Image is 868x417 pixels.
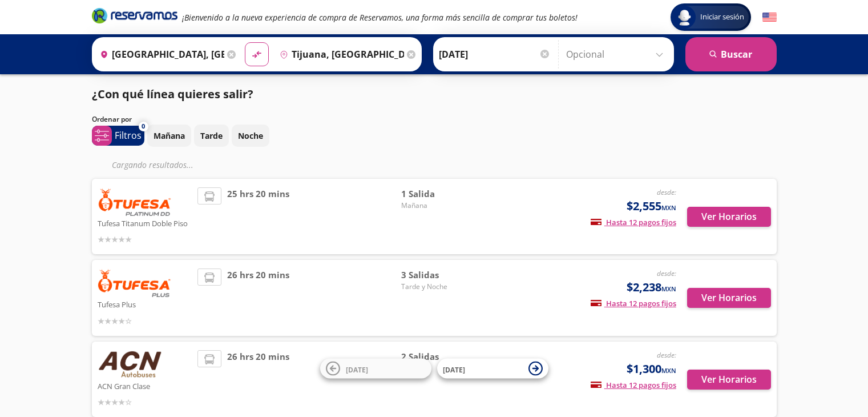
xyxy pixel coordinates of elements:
span: $2,555 [627,198,676,215]
span: 0 [142,122,145,131]
input: Buscar Origen [95,40,224,69]
em: ¡Bienvenido a la nueva experiencia de compra de Reservamos, una forma más sencilla de comprar tus... [182,12,578,23]
p: Mañana [154,130,185,142]
button: English [762,10,777,25]
img: Tufesa Titanum Doble Piso [98,187,172,216]
p: ACN Gran Clase [98,379,192,392]
small: MXN [661,366,676,375]
a: Brand Logo [92,7,177,27]
span: Hasta 12 pagos fijos [591,298,676,308]
p: Noche [238,130,263,142]
span: [DATE] [346,364,368,374]
em: desde: [657,350,676,360]
input: Opcional [566,40,668,69]
small: MXN [661,203,676,212]
input: Buscar Destino [275,40,404,69]
p: Ordenar por [92,114,132,125]
p: Filtros [115,129,142,142]
span: Hasta 12 pagos fijos [591,380,676,390]
img: Tufesa Plus [98,268,172,297]
p: Tarde [200,130,223,142]
button: Buscar [685,37,777,71]
button: Tarde [194,125,229,147]
button: [DATE] [437,359,548,379]
img: ACN Gran Clase [98,350,163,379]
em: desde: [657,187,676,197]
small: MXN [661,284,676,293]
span: Tarde y Noche [401,282,481,292]
em: Cargando resultados ... [112,159,193,170]
em: desde: [657,268,676,278]
span: [DATE] [443,364,465,374]
span: 25 hrs 20 mins [227,187,289,246]
button: [DATE] [320,359,431,379]
span: 3 Salidas [401,268,481,282]
p: Tufesa Titanum Doble Piso [98,216,192,230]
button: Ver Horarios [687,288,771,308]
i: Brand Logo [92,7,177,24]
span: Mañana [401,201,481,211]
span: $1,300 [627,360,676,378]
button: 0Filtros [92,126,144,146]
span: 1 Salida [401,187,481,201]
button: Ver Horarios [687,370,771,390]
p: ¿Con qué línea quieres salir? [92,86,253,103]
button: Mañana [147,125,191,147]
span: Iniciar sesión [696,11,749,23]
span: 2 Salidas [401,350,481,363]
button: Ver Horarios [687,207,771,227]
span: 26 hrs 20 mins [227,350,289,409]
span: $2,238 [627,279,676,296]
p: Tufesa Plus [98,297,192,311]
span: 26 hrs 20 mins [227,268,289,327]
input: Elegir Fecha [439,40,551,69]
button: Noche [232,125,269,147]
span: Hasta 12 pagos fijos [591,217,676,227]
